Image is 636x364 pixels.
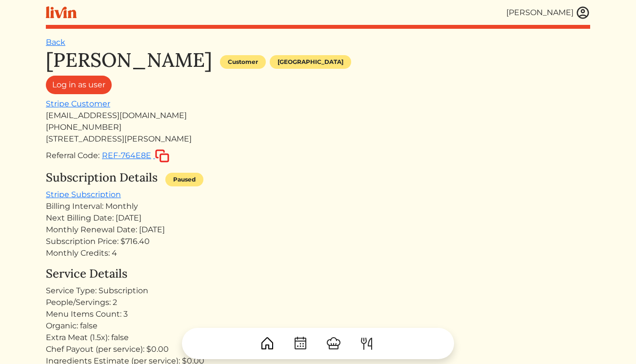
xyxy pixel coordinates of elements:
[46,133,590,145] div: [STREET_ADDRESS][PERSON_NAME]
[46,297,590,308] div: People/Servings: 2
[576,5,590,20] img: user_account-e6e16d2ec92f44fc35f99ef0dc9cddf60790bfa021a6ecb1c896eb5d2907b31c.svg
[46,99,110,108] a: Stripe Customer
[102,151,151,160] span: REF-764E8E
[46,190,121,199] a: Stripe Subscription
[46,38,65,47] a: Back
[46,224,590,236] div: Monthly Renewal Date: [DATE]
[46,308,590,320] div: Menu Items Count: 3
[46,285,590,297] div: Service Type: Subscription
[46,212,590,224] div: Next Billing Date: [DATE]
[259,336,275,351] img: House-9bf13187bcbb5817f509fe5e7408150f90897510c4275e13d0d5fca38e0b5951.svg
[101,149,170,163] button: REF-764E8E
[506,7,574,19] div: [PERSON_NAME]
[46,267,590,281] h4: Service Details
[220,55,266,69] div: Customer
[46,121,590,133] div: [PHONE_NUMBER]
[359,336,375,351] img: ForkKnife-55491504ffdb50bab0c1e09e7649658475375261d09fd45db06cec23bce548bf.svg
[46,247,590,259] div: Monthly Credits: 4
[46,76,112,94] a: Log in as user
[46,110,590,121] div: [EMAIL_ADDRESS][DOMAIN_NAME]
[46,236,590,247] div: Subscription Price: $716.40
[326,336,341,351] img: ChefHat-a374fb509e4f37eb0702ca99f5f64f3b6956810f32a249b33092029f8484b388.svg
[46,171,158,185] h4: Subscription Details
[165,173,203,186] div: Paused
[46,151,99,160] span: Referral Code:
[46,48,212,72] h1: [PERSON_NAME]
[155,149,169,162] img: copy-c88c4d5ff2289bbd861d3078f624592c1430c12286b036973db34a3c10e19d95.svg
[293,336,308,351] img: CalendarDots-5bcf9d9080389f2a281d69619e1c85352834be518fbc73d9501aef674afc0d57.svg
[46,6,77,19] img: livin-logo-a0d97d1a881af30f6274990eb6222085a2533c92bbd1e4f22c21b4f0d0e3210c.svg
[46,201,590,212] div: Billing Interval: Monthly
[270,55,351,69] div: [GEOGRAPHIC_DATA]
